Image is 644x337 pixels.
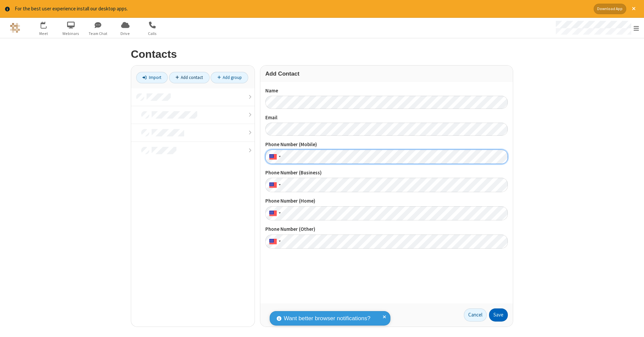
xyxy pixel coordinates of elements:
[136,72,168,83] a: Import
[265,114,508,122] label: Email
[131,48,513,60] h2: Contacts
[169,72,210,83] a: Add contact
[464,308,487,322] a: Cancel
[627,320,639,332] iframe: Chat
[629,4,639,14] button: Close alert
[265,141,508,149] label: Phone Number (Mobile)
[58,31,84,37] span: Webinars
[265,178,283,192] div: United States: + 1
[489,308,508,322] button: Save
[284,314,370,323] span: Want better browser notifications?
[211,72,248,83] a: Add group
[140,31,165,37] span: Calls
[265,197,508,205] label: Phone Number (Home)
[265,150,283,164] div: United States: + 1
[594,4,626,14] button: Download App
[265,169,508,177] label: Phone Number (Business)
[86,31,111,37] span: Team Chat
[265,206,283,221] div: United States: + 1
[10,23,20,33] img: QA Selenium DO NOT DELETE OR CHANGE
[549,18,644,38] div: Open menu
[31,31,56,37] span: Meet
[265,71,508,77] h3: Add Contact
[265,87,508,95] label: Name
[265,225,508,233] label: Phone Number (Other)
[113,31,138,37] span: Drive
[45,22,50,27] div: 8
[15,5,589,13] div: For the best user experience install our desktop apps.
[265,235,283,249] div: United States: + 1
[2,18,28,38] button: Logo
